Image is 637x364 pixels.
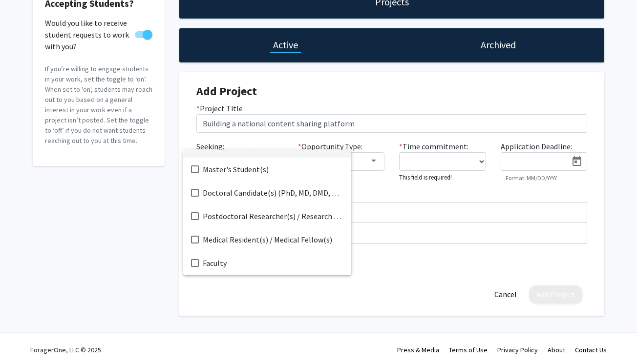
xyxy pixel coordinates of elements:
iframe: Chat [7,320,42,357]
span: Postdoctoral Researcher(s) / Research Staff [203,204,343,228]
span: Medical Resident(s) / Medical Fellow(s) [203,228,343,251]
span: Faculty [203,251,343,275]
span: Doctoral Candidate(s) (PhD, MD, DMD, PharmD, etc.) [203,181,343,204]
span: Master's Student(s) [203,158,343,181]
